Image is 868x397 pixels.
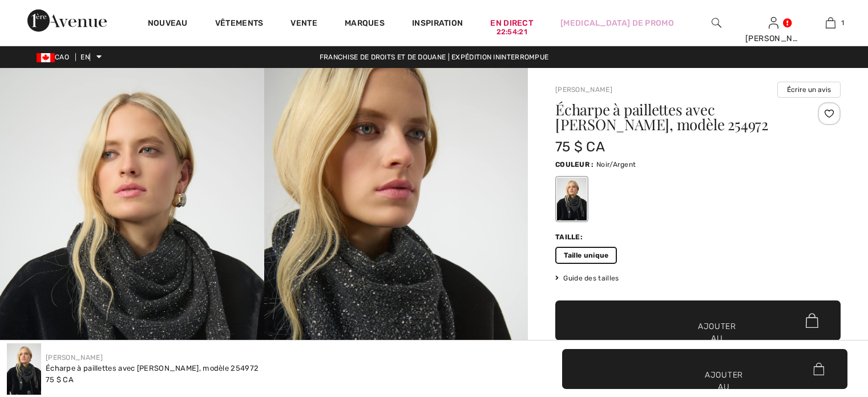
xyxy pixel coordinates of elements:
[560,18,674,28] font: [MEDICAL_DATA] de promo
[826,16,835,30] img: Mon sac
[80,53,90,61] font: EN
[555,233,583,241] font: Taille:
[148,18,188,30] a: Nouveau
[215,18,264,30] a: Vêtements
[290,18,317,30] a: Vente
[698,320,736,356] font: Ajouter au panier
[712,16,721,30] img: rechercher sur le site
[745,34,812,43] font: [PERSON_NAME]
[46,375,74,384] font: 75 $ CA
[490,18,533,28] font: En direct
[596,161,636,169] font: Noir/Argent
[555,86,612,94] a: [PERSON_NAME]
[564,251,609,259] font: Taille unique
[813,363,824,375] img: Bag.svg
[787,86,831,94] font: Écrire un avis
[345,18,385,28] font: Marques
[496,27,527,36] font: 22:54:21
[560,17,674,29] a: [MEDICAL_DATA] de promo
[563,274,619,282] font: Guide des tailles
[555,99,768,134] font: Écharpe à paillettes avec [PERSON_NAME], modèle 254972
[148,18,188,28] font: Nouveau
[215,18,264,28] font: Vêtements
[557,178,587,220] div: Noir/Argent
[490,17,533,29] a: En direct22:54:21
[7,343,41,395] img: Écharpe à paillettes avec bijoux, modèle 254972
[769,17,778,28] a: Se connecter
[345,18,385,30] a: Marques
[46,364,259,372] font: Écharpe à paillettes avec [PERSON_NAME], modèle 254972
[55,53,69,61] font: CAO
[796,311,857,340] iframe: Ouvre un widget où vous pouvez trouver plus d'informations
[412,18,463,28] font: Inspiration
[555,161,594,169] font: Couleur :
[555,139,605,155] font: 75 $ CA
[777,82,841,98] button: Écrire un avis
[320,53,549,61] font: Franchise de droits et de douane | Expédition ininterrompue
[841,19,844,27] font: 1
[802,16,858,30] a: 1
[37,53,55,62] img: Dollar canadien
[769,16,778,30] img: Mes informations
[27,9,107,32] img: 1ère Avenue
[290,18,317,28] font: Vente
[46,354,103,362] a: [PERSON_NAME]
